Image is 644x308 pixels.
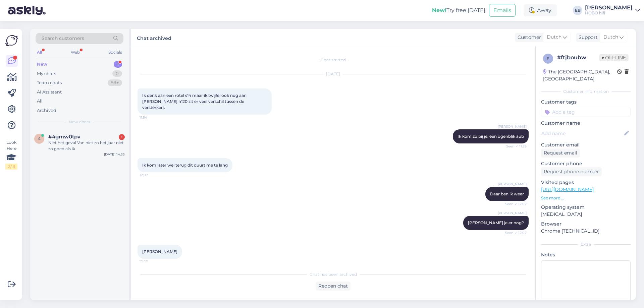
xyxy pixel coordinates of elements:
input: Add name [541,130,623,137]
div: The [GEOGRAPHIC_DATA], [GEOGRAPHIC_DATA] [543,68,617,82]
p: Operating system [541,204,631,211]
span: 12:08 [140,259,165,264]
div: Customer [515,34,541,41]
b: New! [432,7,446,13]
span: Seen ✓ 12:07 [501,201,527,206]
p: Customer name [541,120,631,127]
div: Niet het geval Van niet zo het jaar niet zo goed als ik [48,140,125,152]
p: Customer email [541,141,631,148]
p: Browser [541,221,631,228]
div: My chats [37,70,56,77]
div: Support [576,34,598,41]
span: 11:54 [140,115,165,120]
div: EB [573,6,582,15]
div: [DATE] [138,71,529,77]
div: Away [524,4,557,16]
div: # ftjboubw [557,54,599,62]
span: Ik kom later wel terug dit duurt me te lang [142,163,228,168]
div: New [37,61,47,68]
span: Dutch [547,34,561,41]
span: Dutch [603,34,618,41]
div: Chat started [138,57,529,63]
div: Look Here [5,139,17,170]
div: Archived [37,107,56,114]
span: New chats [69,119,90,125]
span: f [547,56,549,61]
span: 4 [38,136,41,141]
p: Chrome [TECHNICAL_ID] [541,228,631,235]
div: Request phone number [541,167,602,176]
span: Daar ben ik weer [490,191,524,196]
img: Askly Logo [5,34,18,47]
span: [PERSON_NAME] [498,210,527,215]
p: Notes [541,251,631,258]
p: Customer phone [541,160,631,167]
div: All [37,98,43,105]
button: Emails [489,4,516,17]
span: Seen ✓ 12:07 [501,230,527,235]
span: Offline [599,54,629,61]
div: Team chats [37,79,62,86]
div: Extra [541,241,631,247]
div: Reopen chat [316,282,351,291]
span: [PERSON_NAME] [142,249,177,254]
div: Request email [541,148,580,158]
p: [MEDICAL_DATA] [541,211,631,218]
div: [DATE] 14:33 [104,152,125,157]
div: 99+ [108,79,122,86]
a: [URL][DOMAIN_NAME] [541,186,594,192]
span: 12:07 [140,173,165,178]
input: Add a tag [541,107,631,117]
span: Chat has been archived [310,271,357,278]
div: Customer information [541,88,631,95]
div: 1 [114,61,122,68]
div: All [36,48,43,57]
div: 1 [119,134,125,140]
span: #4gmw0tpv [48,134,80,140]
div: Try free [DATE]: [432,6,486,14]
span: [PERSON_NAME] je er nog? [468,220,524,225]
span: [PERSON_NAME] [498,124,527,129]
div: Web [69,48,81,57]
div: 0 [112,70,122,77]
a: [PERSON_NAME]HOBO hifi [585,5,640,16]
p: Customer tags [541,99,631,106]
div: HOBO hifi [585,10,633,16]
div: Socials [107,48,123,57]
p: Visited pages [541,179,631,186]
span: Ik denk aan een rotel s14 maar ik twijfel ook nog aan [PERSON_NAME] h120 zit er veel verschil tus... [142,93,248,110]
div: 2 / 3 [5,164,17,170]
span: Ik kom zo bij je, een ogenblik aub [458,134,524,139]
span: [PERSON_NAME] [498,182,527,187]
div: AI Assistant [37,89,62,96]
span: Seen ✓ 11:55 [501,144,527,149]
label: Chat archived [137,33,171,42]
span: Search customers [42,35,84,42]
p: See more ... [541,195,631,201]
div: [PERSON_NAME] [585,5,633,10]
